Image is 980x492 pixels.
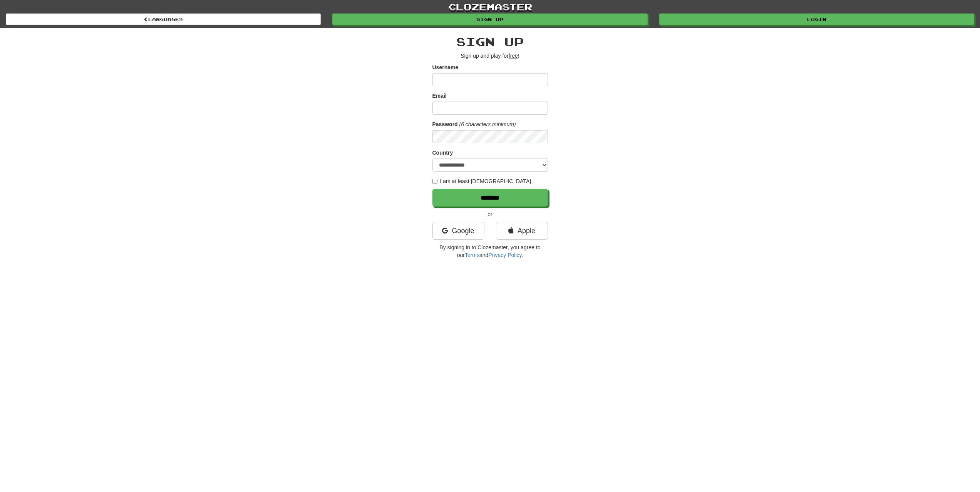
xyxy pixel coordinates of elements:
[488,252,521,258] a: Privacy Policy
[432,222,484,240] a: Google
[496,222,548,240] a: Apple
[432,243,548,259] p: By signing in to Clozemaster, you agree to our and .
[432,35,548,48] h2: Sign up
[432,177,531,185] label: I am at least [DEMOGRAPHIC_DATA]
[432,63,459,71] label: Username
[432,52,548,60] p: Sign up and play for !
[432,210,548,218] p: or
[432,149,453,157] label: Country
[6,13,321,25] a: Languages
[459,121,516,127] em: (6 characters minimum)
[332,13,647,25] a: Sign up
[465,252,479,258] a: Terms
[432,179,437,184] input: I am at least [DEMOGRAPHIC_DATA]
[659,13,974,25] a: Login
[432,92,447,100] label: Email
[432,120,458,128] label: Password
[509,53,518,59] u: free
